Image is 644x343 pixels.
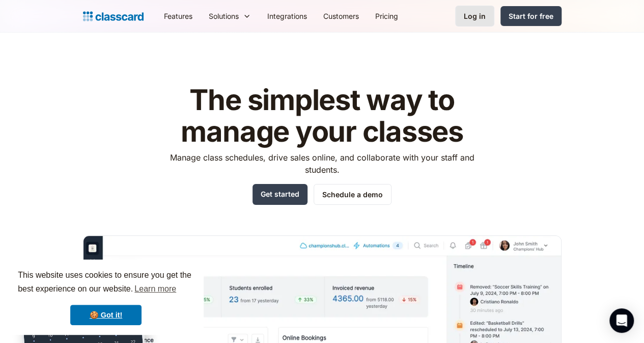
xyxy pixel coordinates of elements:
span: This website uses cookies to ensure you get the best experience on our website. [18,269,194,297]
a: Log in [455,6,494,27]
div: Start for free [509,11,553,21]
a: dismiss cookie message [70,305,142,325]
div: cookieconsent [8,259,204,335]
a: Schedule a demo [314,184,391,205]
a: learn more about cookies [133,281,178,297]
a: Pricing [367,5,406,28]
a: Start for free [500,6,562,26]
h1: The simplest way to manage your classes [160,85,484,147]
a: Integrations [259,5,315,28]
div: Solutions [201,5,259,28]
a: Features [156,5,201,28]
a: home [83,9,144,23]
div: Open Intercom Messenger [609,308,634,333]
p: Manage class schedules, drive sales online, and collaborate with your staff and students. [160,151,484,176]
a: Get started [253,184,307,205]
div: Log in [464,11,486,21]
div: Solutions [209,11,239,21]
a: Customers [315,5,367,28]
